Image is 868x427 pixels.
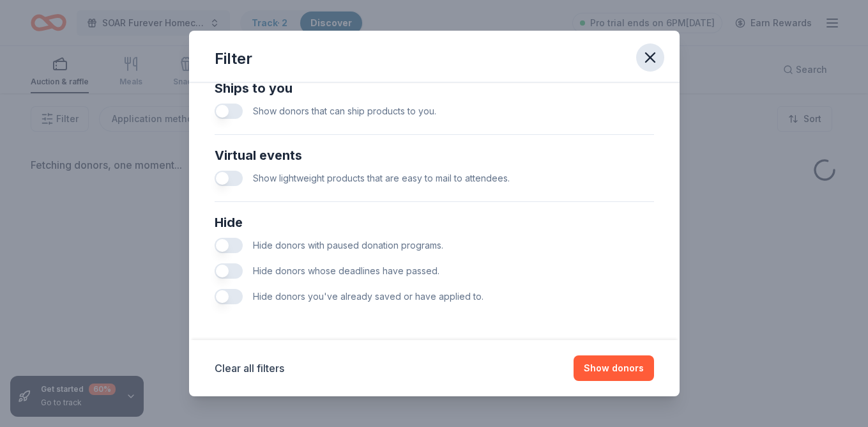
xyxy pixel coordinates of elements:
div: Ships to you [215,78,654,98]
div: Hide [215,212,654,233]
span: Hide donors you've already saved or have applied to. [253,291,483,302]
button: Show donors [574,355,654,381]
span: Hide donors with paused donation programs. [253,240,443,251]
span: Show donors that can ship products to you. [253,105,436,116]
div: Virtual events [215,145,654,166]
button: Clear all filters [215,361,284,376]
div: Filter [215,49,252,69]
span: Hide donors whose deadlines have passed. [253,265,439,276]
span: Show lightweight products that are easy to mail to attendees. [253,173,510,183]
